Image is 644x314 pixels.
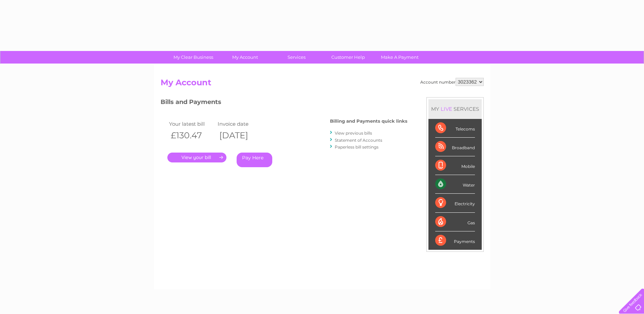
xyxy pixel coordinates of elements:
[216,128,265,142] th: [DATE]
[439,106,454,112] div: LIVE
[320,51,376,64] a: Customer Help
[435,156,475,175] div: Mobile
[435,175,475,194] div: Water
[217,51,273,64] a: My Account
[161,78,484,91] h2: My Account
[167,153,226,162] a: .
[335,130,372,136] a: View previous bills
[372,51,428,64] a: Make A Payment
[167,119,216,128] td: Your latest bill
[435,138,475,156] div: Broadband
[435,213,475,231] div: Gas
[161,97,407,109] h3: Bills and Payments
[330,119,407,124] h4: Billing and Payments quick links
[428,99,482,119] div: MY SERVICES
[269,51,325,64] a: Services
[237,153,272,167] a: Pay Here
[420,78,484,86] div: Account number
[435,231,475,250] div: Payments
[335,138,382,143] a: Statement of Accounts
[167,128,216,142] th: £130.47
[216,119,265,128] td: Invoice date
[165,51,221,64] a: My Clear Business
[435,194,475,212] div: Electricity
[435,119,475,138] div: Telecoms
[335,144,379,150] a: Paperless bill settings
